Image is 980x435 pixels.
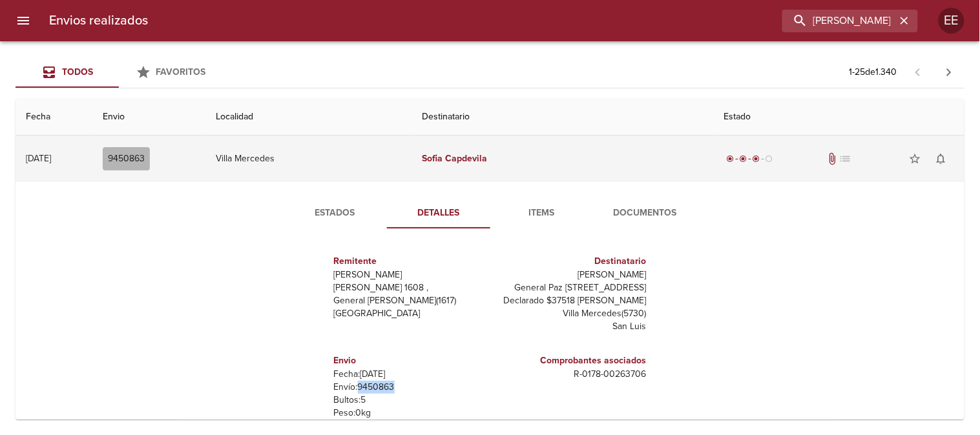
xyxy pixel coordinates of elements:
p: R - 0178 - 00263706 [495,368,647,381]
p: Peso: 0 kg [334,407,485,420]
em: Sofia [422,153,443,164]
sup: 3 [388,419,392,427]
p: 1 - 25 de 1.340 [850,66,897,79]
span: Detalles [395,205,483,221]
th: Envio [92,99,206,136]
td: Villa Mercedes [205,136,412,182]
h6: Envios realizados [49,10,148,31]
h6: Remitente [334,254,485,268]
span: radio_button_checked [753,155,760,163]
p: [PERSON_NAME] [495,268,647,281]
span: Pagina anterior [902,65,933,78]
th: Localidad [205,99,412,136]
span: radio_button_unchecked [766,155,773,163]
div: Tabs detalle de guia [284,197,697,228]
p: Bultos: 5 [334,394,485,407]
span: star_border [909,152,922,165]
p: San Luis [495,320,647,333]
p: General [PERSON_NAME] ( 1617 ) [334,294,485,307]
th: Fecha [16,99,92,136]
div: EE [939,8,964,34]
input: buscar [782,10,896,32]
h6: Envio [334,354,485,368]
th: Estado [714,99,964,136]
p: Envío: 9450863 [334,381,485,394]
p: General Paz [STREET_ADDRESS] Declarado $37518 [PERSON_NAME] [495,281,647,307]
span: Items [498,205,586,221]
span: radio_button_checked [740,155,747,163]
p: [PERSON_NAME] 1608 , [334,281,485,294]
span: 9450863 [108,151,145,167]
span: Tiene documentos adjuntos [826,152,839,165]
p: Villa Mercedes ( 5730 ) [495,307,647,320]
p: Fecha: [DATE] [334,368,485,381]
p: [GEOGRAPHIC_DATA] [334,307,485,320]
p: [PERSON_NAME] [334,268,485,281]
button: menu [8,5,39,36]
span: notifications_none [935,152,948,165]
button: 9450863 [103,147,150,171]
h6: Comprobantes asociados [495,354,647,368]
th: Destinatario [412,99,714,136]
span: Documentos [601,205,689,221]
h6: Destinatario [495,254,647,268]
div: Abrir información de usuario [939,8,964,34]
button: Activar notificaciones [928,146,954,172]
div: [DATE] [26,153,51,164]
div: Tabs Envios [16,57,222,88]
span: Estados [291,205,379,221]
span: Favoritos [156,66,206,77]
span: No tiene pedido asociado [839,152,852,165]
button: Agregar a favoritos [902,146,928,172]
div: En viaje [724,152,776,165]
span: Todos [62,66,93,77]
span: radio_button_checked [727,155,735,163]
em: Capdevila [445,153,487,164]
span: Pagina siguiente [933,57,964,88]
